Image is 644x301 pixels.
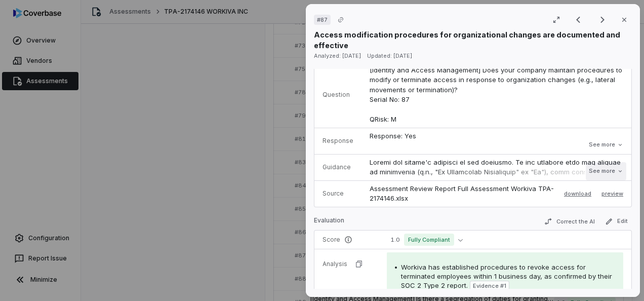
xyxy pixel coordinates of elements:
button: Edit [601,215,632,228]
p: Source [323,190,353,198]
p: Guidance [323,163,353,171]
span: Analyzed: [DATE] [314,52,361,59]
p: Assessment Review Report Full Assessment Workiva TPA-2174146.xlsx [370,184,554,204]
button: download [560,187,595,200]
p: Analysis [323,260,347,268]
button: See more [586,162,626,180]
button: See more [586,136,626,154]
span: Evidence # 1 [473,282,506,290]
button: preview [601,187,623,200]
button: Copy link [332,11,350,29]
button: Next result [592,14,613,26]
button: 1.0Fully Compliant [387,234,467,246]
p: Question [323,91,353,99]
span: Workiva has established procedures to revoke access for terminated employees within 1 business da... [401,263,612,289]
button: Previous result [568,14,588,26]
p: Response [323,137,353,145]
span: Updated: [DATE] [367,52,412,59]
p: Score [323,236,371,244]
p: Evaluation [314,216,344,229]
span: Fully Compliant [404,234,454,246]
p: Access modification procedures for organizational changes are documented and effective [314,29,632,51]
button: Correct the AI [540,215,599,228]
span: # 87 [317,16,328,24]
p: Response: Yes Comment: Workiva IT group removes all system and facility access immediately or wit... [370,131,623,240]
